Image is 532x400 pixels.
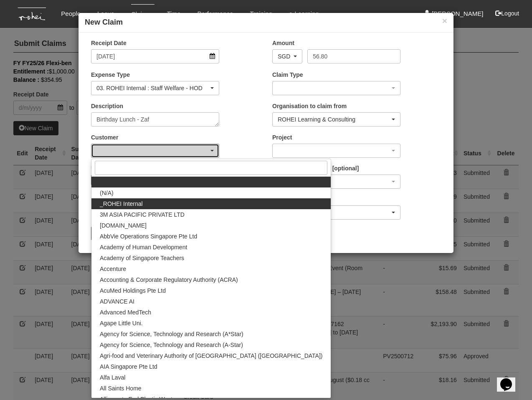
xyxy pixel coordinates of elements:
b: New Claim [85,18,123,26]
span: Agency for Science, Technology and Research (A-Star) [100,341,243,349]
input: d/m/yyyy [91,49,219,63]
span: ADVANCE AI [100,297,134,306]
label: Customer [91,133,118,142]
div: [PERSON_NAME] [278,208,390,217]
div: 03. ROHEI Internal : Staff Welfare - HOD [96,84,209,92]
span: [DOMAIN_NAME] [100,221,147,230]
span: Accenture [100,265,126,273]
button: 03. ROHEI Internal : Staff Welfare - HOD [91,81,219,95]
span: AcuMed Holdings Pte Ltd [100,286,166,295]
div: SGD [278,52,292,61]
button: × [442,16,447,25]
span: Accounting & Corporate Regulatory Authority (ACRA) [100,276,238,284]
label: Description [91,102,123,110]
span: Agri-food and Veterinary Authority of [GEOGRAPHIC_DATA] ([GEOGRAPHIC_DATA]) [100,352,322,360]
span: (N/A) [100,189,114,197]
iframe: chat widget [497,367,524,392]
span: Academy of Human Development [100,243,187,251]
span: Advanced MedTech [100,308,151,316]
button: SGD [272,49,302,63]
span: Academy of Singapore Teachers [100,254,184,262]
label: Project [272,133,292,142]
span: AbbVie Operations Singapore Pte Ltd [100,232,197,241]
span: AIA Singapore Pte Ltd [100,362,157,371]
label: Amount [272,39,294,47]
input: Search [95,161,327,175]
span: All Saints Home [100,384,142,392]
span: Agency for Science, Technology and Research (A*Star) [100,330,243,338]
div: ROHEI Learning & Consulting [278,115,390,124]
button: Shuhui Lee [272,205,400,220]
span: 3M ASIA PACIFIC PRIVATE LTD [100,210,185,219]
button: ROHEI Learning & Consulting [272,112,400,127]
span: _ROHEI Internal [100,200,143,208]
label: Receipt Date [91,39,127,47]
span: Alfa Laval [100,373,125,382]
label: Organisation to claim from [272,102,347,110]
label: Expense Type [91,71,130,79]
label: Claim Type [272,71,303,79]
span: Agape Little Uni. [100,319,143,327]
